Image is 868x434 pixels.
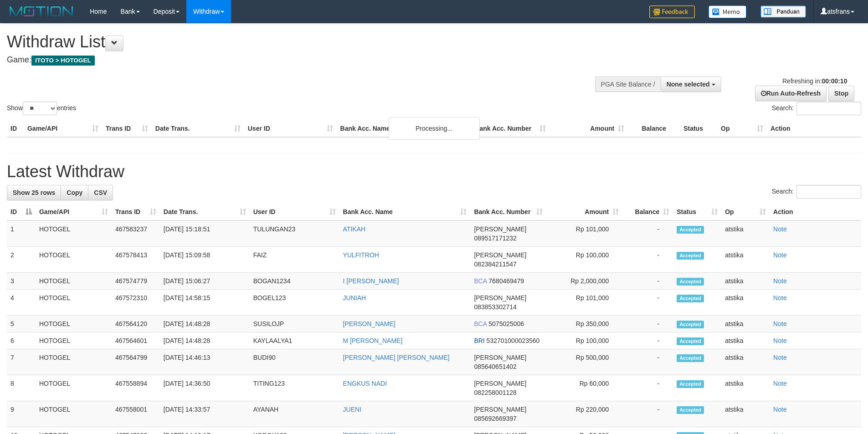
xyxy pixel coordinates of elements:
[160,220,250,247] td: [DATE] 15:18:51
[546,247,622,273] td: Rp 100,000
[773,225,787,233] a: Note
[474,225,526,233] span: [PERSON_NAME]
[337,120,472,137] th: Bank Acc. Name
[343,380,387,387] a: ENGKUS NADI
[250,401,339,427] td: AYANAH
[7,332,36,349] td: 6
[721,204,770,220] th: Op: activate to sort column ascending
[112,220,160,247] td: 467583237
[244,120,337,137] th: User ID
[36,220,112,247] td: HOTOGEL
[546,316,622,332] td: Rp 350,000
[721,349,770,375] td: atstika
[250,204,339,220] th: User ID: activate to sort column ascending
[622,273,673,290] td: -
[160,332,250,349] td: [DATE] 14:48:28
[36,204,112,220] th: Game/API: activate to sort column ascending
[94,189,107,196] span: CSV
[677,252,704,260] span: Accepted
[661,77,721,92] button: None selected
[717,120,767,137] th: Op
[546,204,622,220] th: Amount: activate to sort column ascending
[474,235,516,242] span: Copy 089517171232 to clipboard
[721,316,770,332] td: atstika
[7,349,36,375] td: 7
[546,332,622,349] td: Rp 100,000
[773,277,787,285] a: Note
[474,354,526,361] span: [PERSON_NAME]
[31,56,95,66] span: ITOTO > HOTOGEL
[7,220,36,247] td: 1
[250,273,339,290] td: BOGAN1234
[389,117,480,140] div: Processing...
[622,204,673,220] th: Balance: activate to sort column ascending
[546,401,622,427] td: Rp 220,000
[102,120,152,137] th: Trans ID
[7,375,36,401] td: 8
[622,401,673,427] td: -
[343,337,403,344] a: M [PERSON_NAME]
[488,320,524,327] span: Copy 5075025006 to clipboard
[250,332,339,349] td: KAYLAALYA1
[112,316,160,332] td: 467564120
[343,294,366,301] a: JUNIAH
[7,5,76,18] img: MOTION_logo.png
[152,120,244,137] th: Date Trans.
[550,120,628,137] th: Amount
[160,401,250,427] td: [DATE] 14:33:57
[667,81,710,88] span: None selected
[160,316,250,332] td: [DATE] 14:48:28
[677,354,704,362] span: Accepted
[628,120,680,137] th: Balance
[488,277,524,285] span: Copy 7680469479 to clipboard
[7,273,36,290] td: 3
[343,251,379,259] a: YULFITROH
[36,290,112,316] td: HOTOGEL
[7,163,861,181] h1: Latest Withdraw
[7,56,570,65] h4: Game:
[622,247,673,273] td: -
[13,189,55,196] span: Show 25 rows
[24,120,102,137] th: Game/API
[595,77,661,92] div: PGA Site Balance /
[36,316,112,332] td: HOTOGEL
[7,33,570,51] h1: Withdraw List
[112,273,160,290] td: 467574779
[112,332,160,349] td: 467564601
[474,363,516,370] span: Copy 085640651402 to clipboard
[773,354,787,361] a: Note
[160,273,250,290] td: [DATE] 15:06:27
[796,102,861,115] input: Search:
[773,406,787,413] a: Note
[677,278,704,286] span: Accepted
[343,320,395,327] a: [PERSON_NAME]
[61,185,88,200] a: Copy
[721,401,770,427] td: atstika
[112,375,160,401] td: 467558894
[23,102,57,115] select: Showentries
[649,5,695,18] img: Feedback.jpg
[677,337,704,345] span: Accepted
[112,401,160,427] td: 467558001
[680,120,717,137] th: Status
[760,5,806,18] img: panduan.png
[721,247,770,273] td: atstika
[677,406,704,414] span: Accepted
[112,290,160,316] td: 467572310
[36,349,112,375] td: HOTOGEL
[474,294,526,301] span: [PERSON_NAME]
[343,406,361,413] a: JUENI
[343,277,399,285] a: I [PERSON_NAME]
[112,349,160,375] td: 467564799
[673,204,721,220] th: Status: activate to sort column ascending
[721,375,770,401] td: atstika
[343,225,366,233] a: ATIKAH
[7,247,36,273] td: 2
[772,102,861,115] label: Search:
[622,316,673,332] td: -
[339,204,471,220] th: Bank Acc. Name: activate to sort column ascending
[721,273,770,290] td: atstika
[474,260,516,268] span: Copy 082384211547 to clipboard
[721,220,770,247] td: atstika
[622,375,673,401] td: -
